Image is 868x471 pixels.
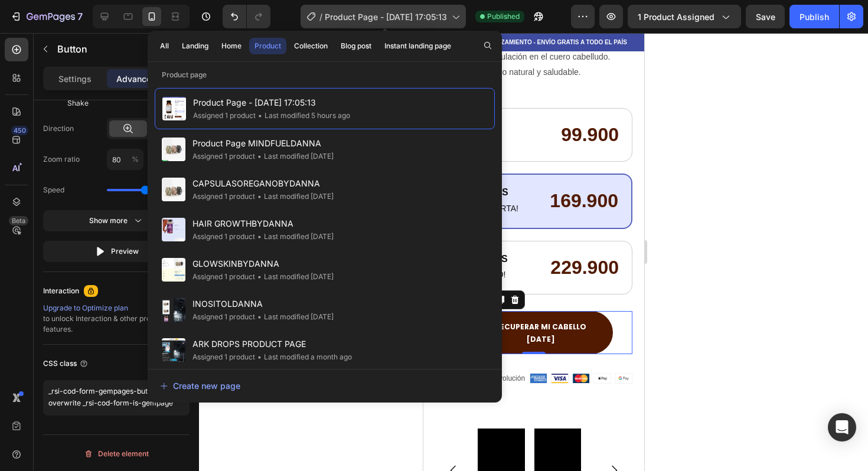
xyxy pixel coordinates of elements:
[159,374,490,398] button: Create new page
[155,38,174,54] button: All
[11,126,28,135] div: 450
[257,232,262,241] span: •
[255,311,334,323] div: Last modified [DATE]
[57,42,158,56] p: Button
[89,215,144,227] div: Show more
[256,110,350,122] div: Last modified 5 hours ago
[257,192,262,201] span: •
[258,111,262,120] span: •
[14,421,47,454] button: Carousel Back Arrow
[193,96,350,110] span: Product Page - [DATE] 17:05:13
[5,5,88,28] button: 7
[116,73,156,85] p: Advanced
[289,38,333,54] button: Collection
[257,352,262,361] span: •
[177,38,214,54] button: Landing
[43,358,89,369] div: CSS class
[384,41,451,51] div: Instant landing page
[254,41,281,51] div: Product
[192,271,255,283] div: Assigned 1 product
[800,11,829,23] div: Publish
[132,155,139,163] span: %
[43,303,190,313] div: Upgrade to Optimize plan
[223,5,270,28] div: Undo/Redo
[746,5,785,28] button: Save
[84,447,149,461] div: Delete element
[9,216,28,225] div: Beta
[107,149,143,170] input: %
[255,191,334,202] div: Last modified [DATE]
[325,11,447,23] span: Product Page - [DATE] 17:05:13
[192,231,255,243] div: Assigned 1 product
[638,11,714,23] span: 1 product assigned
[319,11,322,23] span: /
[77,9,83,24] p: 7
[828,413,856,441] div: Open Intercom Messenger
[294,41,328,51] div: Collection
[192,136,334,151] span: Product Page MINDFUELDANNA
[255,231,334,243] div: Last modified [DATE]
[216,38,247,54] button: Home
[257,312,262,321] span: •
[67,98,89,109] span: Shake
[255,351,352,363] div: Last modified a month ago
[423,33,644,471] iframe: Design area
[174,421,207,454] button: Carousel Next Arrow
[756,12,775,22] span: Save
[43,444,190,463] button: Delete element
[257,272,262,281] span: •
[249,38,286,54] button: Product
[43,210,190,231] button: Show more
[148,69,502,81] p: Product page
[221,41,242,51] div: Home
[789,5,839,28] button: Publish
[192,351,255,363] div: Assigned 1 product
[182,41,208,51] div: Landing
[379,38,456,54] button: Instant landing page
[192,311,255,323] div: Assigned 1 product
[487,11,520,22] span: Published
[43,123,107,135] span: Direction
[192,217,334,231] span: HAIR GROWTHBYDANNA
[192,176,334,191] span: CAPSULASOREGANOBYDANNA
[192,151,255,162] div: Assigned 1 product
[628,5,741,28] button: 1 product assigned
[58,73,92,85] p: Settings
[192,257,334,271] span: GLOWSKINBYDANNA
[341,41,371,51] div: Blog post
[43,286,79,296] div: Interaction
[192,337,352,351] span: ARK DROPS PRODUCT PAGE
[43,184,64,196] span: Speed
[160,380,240,392] div: Create new page
[192,191,255,202] div: Assigned 1 product
[192,297,334,311] span: INOSITOLDANNA
[160,41,169,51] div: All
[94,246,139,257] div: Preview
[43,153,80,165] span: Zoom ratio
[255,271,334,283] div: Last modified [DATE]
[257,152,262,161] span: •
[43,303,190,335] div: to unlock Interaction & other premium features.
[193,110,256,122] div: Assigned 1 product
[43,241,190,262] button: Preview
